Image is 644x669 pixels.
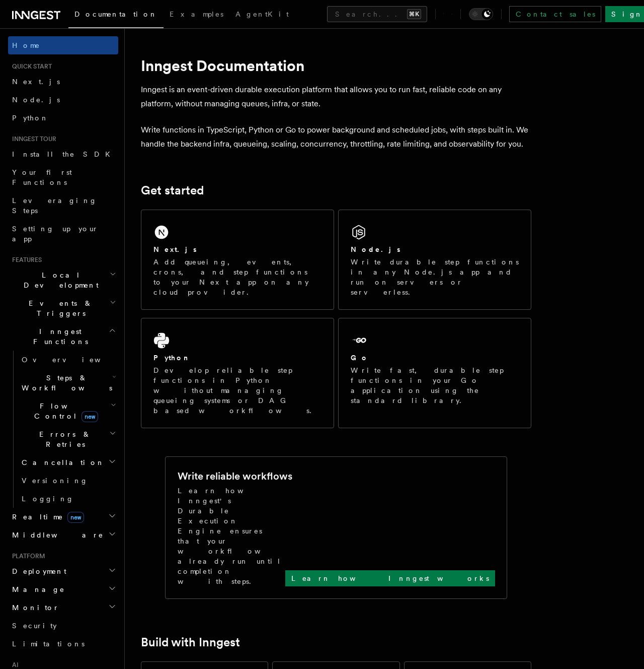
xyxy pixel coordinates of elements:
button: Deployment [8,562,118,580]
span: Home [12,40,40,50]
p: Learn how Inngest works [291,573,489,583]
button: Inngest Functions [8,322,118,351]
span: Inngest Functions [8,326,109,347]
span: Deployment [8,566,66,576]
span: Python [12,114,49,122]
h2: Next.js [153,244,197,254]
a: Examples [164,3,229,27]
button: Events & Triggers [8,294,118,322]
a: Install the SDK [8,145,118,163]
p: Write fast, durable step functions in your Go application using the standard library. [351,365,519,406]
span: Features [8,256,42,264]
span: Quick start [8,62,52,71]
button: Local Development [8,266,118,294]
a: Limitations [8,635,118,653]
p: Write durable step functions in any Node.js app and run on servers or serverless. [351,257,519,297]
p: Learn how Inngest's Durable Execution Engine ensures that your workflow already run until complet... [178,486,285,586]
span: Middleware [8,530,104,540]
p: Develop reliable step functions in Python without managing queueing systems or DAG based workflows. [153,365,321,416]
span: Inngest tour [8,135,56,143]
div: Inngest Functions [8,351,118,508]
a: Node.jsWrite durable step functions in any Node.js app and run on servers or serverless. [338,210,531,310]
span: Versioning [22,477,88,485]
span: Logging [22,495,74,503]
a: Documentation [68,3,164,28]
span: Security [12,622,57,630]
a: Python [8,109,118,127]
span: Manage [8,584,65,594]
span: Next.js [12,78,60,86]
p: Write functions in TypeScript, Python or Go to power background and scheduled jobs, with steps bu... [141,123,531,151]
span: new [67,512,84,523]
span: Cancellation [18,457,105,467]
button: Steps & Workflows [18,369,118,397]
h2: Python [153,353,191,363]
span: new [82,411,98,422]
span: Limitations [12,640,85,648]
button: Realtimenew [8,508,118,526]
p: Add queueing, events, crons, and step functions to your Next app on any cloud provider. [153,257,321,297]
a: Contact sales [509,6,601,22]
a: Overview [18,351,118,369]
button: Manage [8,580,118,598]
span: Errors & Retries [18,429,109,449]
h2: Go [351,353,369,363]
a: Next.jsAdd queueing, events, crons, and step functions to your Next app on any cloud provider. [141,210,334,310]
span: Setting up your app [12,225,99,243]
span: Realtime [8,512,84,522]
span: Install the SDK [12,150,116,158]
button: Search...⌘K [327,6,427,22]
span: Monitor [8,603,59,613]
button: Flow Controlnew [18,397,118,425]
h2: Write reliable workflows [178,469,292,483]
a: Home [8,36,118,54]
span: Platform [8,552,45,560]
a: Leveraging Steps [8,191,118,220]
span: Local Development [8,270,110,290]
span: Flow Control [18,401,111,421]
span: AI [8,661,19,669]
h1: Inngest Documentation [141,56,531,75]
span: Documentation [74,10,157,18]
a: GoWrite fast, durable step functions in your Go application using the standard library. [338,318,531,428]
a: Security [8,617,118,635]
span: Events & Triggers [8,298,110,318]
span: Overview [22,356,125,364]
button: Cancellation [18,453,118,472]
a: AgentKit [229,3,295,27]
p: Inngest is an event-driven durable execution platform that allows you to run fast, reliable code ... [141,83,531,111]
span: Steps & Workflows [18,373,112,393]
button: Middleware [8,526,118,544]
span: Leveraging Steps [12,196,97,215]
a: Your first Functions [8,163,118,191]
a: Learn how Inngest works [285,570,495,586]
a: Node.js [8,91,118,109]
button: Monitor [8,598,118,617]
h2: Node.js [351,244,400,254]
a: Next.js [8,73,118,91]
a: PythonDevelop reliable step functions in Python without managing queueing systems or DAG based wo... [141,318,334,428]
button: Toggle dark mode [469,8,493,20]
span: Node.js [12,96,60,104]
a: Versioning [18,472,118,490]
a: Build with Inngest [141,635,240,649]
span: Examples [170,10,223,18]
span: Your first Functions [12,168,72,186]
a: Setting up your app [8,220,118,248]
a: Get started [141,183,204,197]
kbd: ⌘K [407,9,421,19]
span: AgentKit [235,10,289,18]
a: Logging [18,490,118,508]
button: Errors & Retries [18,425,118,453]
